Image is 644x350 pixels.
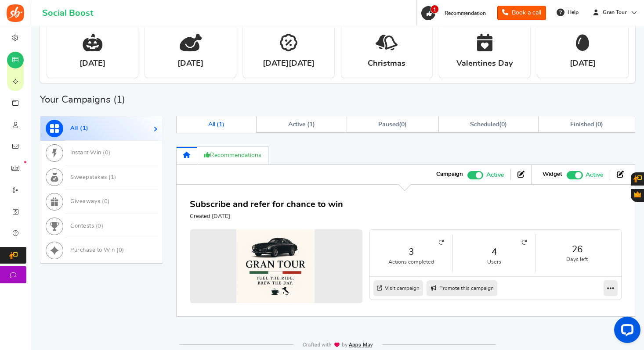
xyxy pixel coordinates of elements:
small: Users [462,258,527,266]
strong: [DATE] [177,58,203,69]
small: Days left [545,256,610,263]
span: 0 [119,247,123,253]
strong: Christmas [368,58,405,69]
li: 26 [536,234,619,271]
span: 0 [104,199,108,204]
small: Actions completed [379,258,444,266]
span: 1 [83,125,87,131]
button: Gratisfaction [631,189,644,202]
span: 1 [309,121,313,128]
span: 1 [111,175,115,180]
img: img-footer.webp [302,342,373,348]
span: Instant Win ( ) [70,150,111,156]
span: 0 [501,121,505,128]
a: Recommendations [197,146,268,164]
a: Visit campaign [373,280,423,296]
span: 1 [116,95,122,104]
span: Gratisfaction [634,191,641,197]
li: Widget activated [536,169,610,180]
span: Purchase to Win ( ) [70,247,124,253]
a: 4 [462,246,527,258]
span: All ( ) [208,121,225,128]
span: Active [586,170,603,180]
span: Sweepstakes ( ) [70,175,116,180]
strong: [DATE] [80,58,105,69]
strong: Widget [543,171,562,179]
span: Paused [378,121,399,128]
span: ( ) [470,121,507,128]
em: New [24,161,26,163]
span: ( ) [378,121,407,128]
h1: Social Boost [42,8,93,18]
span: Active [486,170,504,180]
img: Social Boost [7,4,24,22]
a: Subscribe and refer for chance to win [190,200,343,209]
strong: [DATE] [570,58,596,69]
a: Promote this campaign [427,280,497,296]
span: Recommendation [445,11,486,16]
strong: [DATE][DATE] [263,58,315,69]
p: Created [DATE] [190,213,343,221]
iframe: LiveChat chat widget [607,313,644,350]
span: Help [565,9,579,16]
span: Active ( ) [288,121,315,128]
span: Giveaways ( ) [70,199,110,204]
a: 3 [379,246,444,258]
span: Contests ( ) [70,223,103,229]
span: 0 [597,121,601,128]
span: 0 [401,121,405,128]
span: 1 [219,121,222,128]
h2: Your Campaigns ( ) [40,95,125,104]
a: Help [553,5,583,19]
a: Book a call [497,6,546,20]
span: Finished ( ) [570,121,603,128]
span: Gran Tour [599,9,630,16]
strong: Campaign [436,171,463,179]
span: 0 [98,223,101,229]
a: 1 Recommendation [420,6,490,20]
span: All ( ) [70,125,89,131]
strong: Valentines Day [456,58,513,69]
span: 1 [431,5,439,14]
span: 0 [105,150,109,156]
span: Scheduled [470,121,499,128]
